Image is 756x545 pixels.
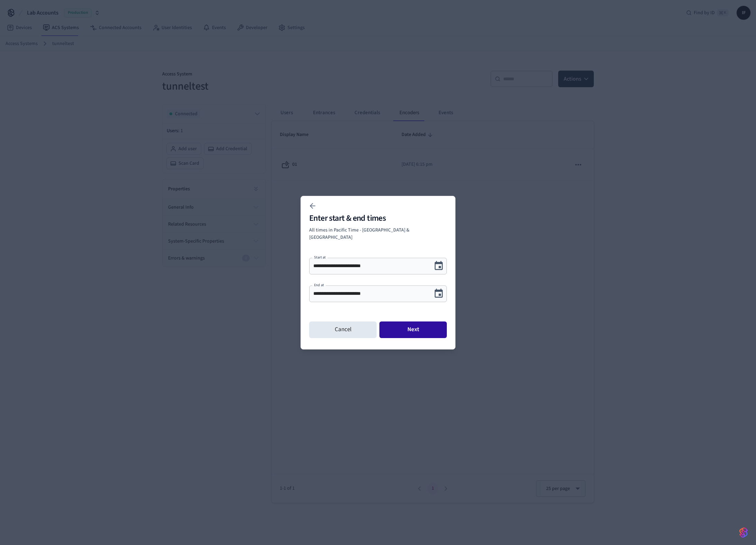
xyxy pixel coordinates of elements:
[739,527,748,538] img: SeamLogoGradient.69752ec5.svg
[314,282,324,288] label: End at
[431,258,447,274] button: Choose date, selected date is Sep 9, 2025
[309,214,447,222] h2: Enter start & end times
[431,285,447,302] button: Choose date, selected date is Sep 10, 2025
[379,321,447,338] button: Next
[309,321,377,338] button: Cancel
[314,255,326,260] label: Start at
[309,227,409,241] span: All times in Pacific Time - [GEOGRAPHIC_DATA] & [GEOGRAPHIC_DATA]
